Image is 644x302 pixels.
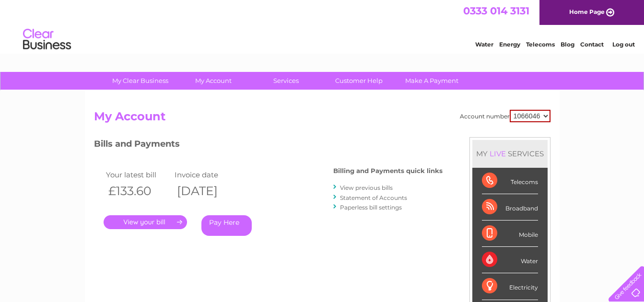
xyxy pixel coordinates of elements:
[561,41,574,48] a: Blog
[463,5,529,17] a: 0333 014 3131
[488,149,508,158] div: LIVE
[174,72,253,90] a: My Account
[201,215,252,236] a: Pay Here
[340,184,393,191] a: View previous bills
[96,5,549,46] div: Clear Business is a trading name of Verastar Limited (registered in [GEOGRAPHIC_DATA] No. 3667643...
[526,41,555,48] a: Telecoms
[392,72,471,90] a: Make A Payment
[94,110,550,128] h2: My Account
[475,41,493,48] a: Water
[172,181,241,201] th: [DATE]
[460,110,550,122] div: Account number
[333,167,443,174] h4: Billing and Payments quick links
[580,41,604,48] a: Contact
[104,181,173,201] th: £133.60
[23,25,71,54] img: logo.png
[499,41,520,48] a: Energy
[340,194,407,201] a: Statement of Accounts
[472,140,548,167] div: MY SERVICES
[104,215,187,229] a: .
[246,72,326,90] a: Services
[340,204,402,211] a: Paperless bill settings
[104,168,173,181] td: Your latest bill
[94,137,443,154] h3: Bills and Payments
[482,221,538,247] div: Mobile
[172,168,241,181] td: Invoice date
[482,247,538,273] div: Water
[482,168,538,194] div: Telecoms
[482,194,538,221] div: Broadband
[319,72,398,90] a: Customer Help
[482,273,538,300] div: Electricity
[612,41,635,48] a: Log out
[101,72,180,90] a: My Clear Business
